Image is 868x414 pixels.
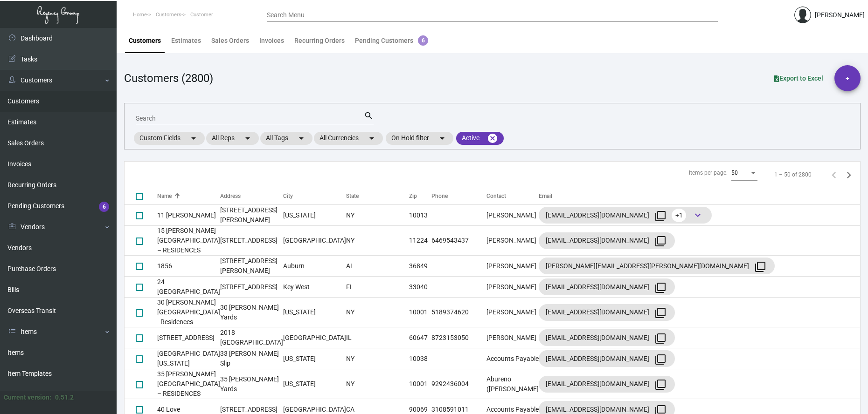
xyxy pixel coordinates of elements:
td: Key West [283,277,346,298]
td: [GEOGRAPHIC_DATA] [283,226,346,256]
td: [PERSON_NAME] [486,298,539,327]
div: 0.51.2 [55,393,74,402]
div: [EMAIL_ADDRESS][DOMAIN_NAME] [546,233,668,248]
td: 10013 [409,205,431,226]
span: + [846,65,849,91]
mat-icon: arrow_drop_down [437,133,448,144]
mat-icon: filter_none [655,354,666,365]
td: NY [346,205,409,226]
mat-chip: Custom Fields [134,132,205,145]
td: [US_STATE] [283,298,346,327]
mat-icon: arrow_drop_down [188,133,199,144]
td: [STREET_ADDRESS][PERSON_NAME] [220,256,283,277]
td: 35 [PERSON_NAME][GEOGRAPHIC_DATA] – RESIDENCES [157,369,220,399]
td: 2018 [GEOGRAPHIC_DATA] [220,327,283,348]
div: [PERSON_NAME] [815,10,865,20]
mat-icon: search [364,110,374,122]
img: admin@bootstrapmaster.com [794,7,811,23]
td: [GEOGRAPHIC_DATA] [283,327,346,348]
td: [US_STATE] [283,369,346,399]
td: [PERSON_NAME] [486,327,539,348]
td: NY [346,226,409,256]
div: City [283,192,346,200]
td: [STREET_ADDRESS] [157,327,220,348]
td: NY [346,369,409,399]
td: Abureno ([PERSON_NAME] [486,369,539,399]
mat-chip: Active [456,132,504,145]
div: Address [220,192,283,200]
span: 50 [731,170,738,176]
td: [STREET_ADDRESS] [220,226,283,256]
td: 15 [PERSON_NAME][GEOGRAPHIC_DATA] – RESIDENCES [157,226,220,256]
td: Accounts Payable [486,348,539,369]
td: NY [346,298,409,327]
div: [PERSON_NAME][EMAIL_ADDRESS][PERSON_NAME][DOMAIN_NAME] [546,258,768,273]
td: 33040 [409,277,431,298]
td: [US_STATE] [283,205,346,226]
mat-icon: filter_none [655,379,666,390]
div: [EMAIL_ADDRESS][DOMAIN_NAME] [546,330,668,345]
span: Export to Excel [774,75,823,82]
mat-icon: arrow_drop_down [296,133,307,144]
div: Address [220,192,241,200]
td: 5189374620 [431,298,486,327]
td: [PERSON_NAME] [486,226,539,256]
div: Name [157,192,172,200]
mat-icon: filter_none [655,307,666,319]
td: 8723153050 [431,327,486,348]
div: State [346,192,359,200]
mat-icon: filter_none [755,261,766,272]
div: 1 – 50 of 2800 [774,170,812,179]
span: Customer [190,12,213,18]
td: [PERSON_NAME] [486,277,539,298]
div: [EMAIL_ADDRESS][DOMAIN_NAME] [546,377,668,392]
td: NY [346,348,409,369]
td: [STREET_ADDRESS] [220,277,283,298]
td: [PERSON_NAME] [486,256,539,277]
td: 24 [GEOGRAPHIC_DATA] [157,277,220,298]
mat-chip: On Hold filter [386,132,453,145]
div: [EMAIL_ADDRESS][DOMAIN_NAME] [546,305,668,320]
div: [EMAIL_ADDRESS][DOMAIN_NAME] [546,208,705,223]
td: AL [346,256,409,277]
td: 11 [PERSON_NAME] [157,205,220,226]
div: Contact [486,192,539,200]
td: [US_STATE] [283,348,346,369]
mat-icon: arrow_drop_down [242,133,253,144]
mat-icon: cancel [487,133,498,144]
td: [STREET_ADDRESS][PERSON_NAME] [220,205,283,226]
mat-icon: filter_none [655,333,666,344]
div: Items per page: [689,169,728,177]
div: [EMAIL_ADDRESS][DOMAIN_NAME] [546,279,668,294]
div: Contact [486,192,506,200]
div: Sales Orders [211,36,249,46]
div: Pending Customers [355,36,428,46]
div: Customers (2800) [124,70,213,87]
span: +1 [672,209,686,222]
td: 10038 [409,348,431,369]
td: [PERSON_NAME] [486,205,539,226]
td: [GEOGRAPHIC_DATA] [US_STATE] [157,348,220,369]
button: + [834,65,861,91]
div: City [283,192,293,200]
td: IL [346,327,409,348]
div: Zip [409,192,417,200]
td: 30 [PERSON_NAME] Yards [220,298,283,327]
div: Name [157,192,220,200]
td: Auburn [283,256,346,277]
th: Email [539,188,861,205]
td: 36849 [409,256,431,277]
td: 60647 [409,327,431,348]
div: Phone [431,192,486,200]
div: Current version: [4,393,51,402]
td: 9292436004 [431,369,486,399]
mat-icon: filter_none [655,236,666,247]
div: Phone [431,192,448,200]
div: Estimates [171,36,201,46]
mat-icon: arrow_drop_down [366,133,377,144]
mat-icon: filter_none [655,282,666,293]
mat-chip: All Currencies [314,132,383,145]
span: keyboard_arrow_down [692,210,703,221]
div: Invoices [259,36,284,46]
td: FL [346,277,409,298]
